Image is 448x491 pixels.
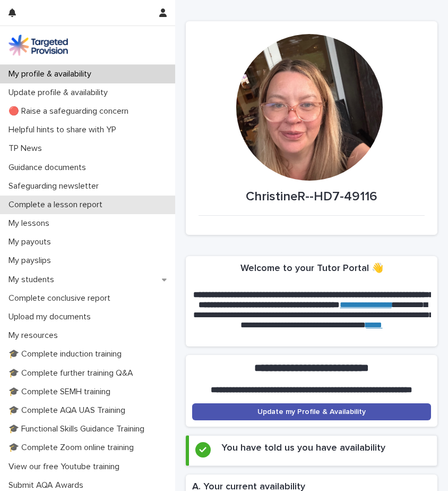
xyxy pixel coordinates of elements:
p: ChristineR--HD7-49116 [199,189,425,205]
h2: Welcome to your Tutor Portal 👋 [240,263,383,275]
p: 🎓 Complete Zoom online training [4,443,142,453]
p: 🎓 Complete induction training [4,349,130,359]
p: My payouts [4,237,59,247]
p: Helpful hints to share with YP [4,125,125,135]
p: Guidance documents [4,163,94,173]
p: 🎓 Complete further training Q&A [4,368,142,378]
p: 🎓 Functional Skills Guidance Training [4,424,153,434]
p: Submit AQA Awards [4,480,92,490]
p: TP News [4,143,50,154]
p: 🔴 Raise a safeguarding concern [4,106,137,116]
p: My lessons [4,218,58,228]
p: My students [4,275,63,285]
a: Update my Profile & Availability [192,403,431,420]
p: Update profile & availability [4,88,116,98]
p: Safeguarding newsletter [4,181,107,191]
h2: You have told us you have availability [221,442,385,455]
p: View our free Youtube training [4,462,128,472]
p: My resources [4,331,66,341]
p: Complete conclusive report [4,293,119,303]
p: Upload my documents [4,312,99,322]
p: Complete a lesson report [4,200,111,210]
span: Update my Profile & Availability [257,408,366,416]
img: M5nRWzHhSzIhMunXDL62 [8,35,68,56]
p: My profile & availability [4,69,100,79]
p: 🎓 Complete AQA UAS Training [4,405,134,416]
p: My payslips [4,256,59,266]
p: 🎓 Complete SEMH training [4,387,119,397]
